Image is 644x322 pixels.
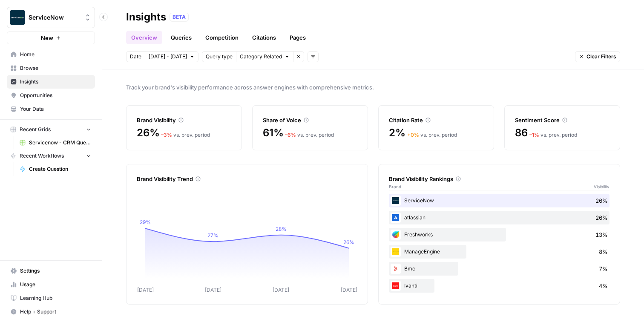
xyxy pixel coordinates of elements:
[391,264,401,274] img: 96fz8km4ijhlpoh84ulscvgobxrd
[391,230,401,240] img: 6mfs52sy0dwqu5dzouke7n9ymn0m
[7,305,95,319] button: Help + Support
[389,279,609,293] div: Ivanti
[7,102,95,116] a: Your Data
[126,31,162,44] a: Overview
[599,247,608,256] span: 8%
[161,131,210,139] div: vs. prev. period
[20,51,91,58] span: Home
[389,262,609,276] div: Bmc
[161,132,172,138] span: – 3 %
[206,53,233,60] span: Query type
[20,126,51,133] span: Recent Grids
[205,287,221,293] tspan: [DATE]
[595,196,608,205] span: 26%
[389,245,609,259] div: ManageEngine
[20,92,91,99] span: Opportunities
[599,264,608,273] span: 7%
[575,51,620,62] button: Clear Filters
[236,51,293,62] button: Category Related
[599,282,608,290] span: 4%
[407,132,419,138] span: + 0 %
[20,281,91,288] span: Usage
[166,31,197,44] a: Queries
[20,78,91,86] span: Insights
[7,89,95,102] a: Opportunities
[529,132,539,138] span: – 1 %
[170,13,189,21] div: BETA
[389,228,609,241] div: Freshworks
[20,294,91,302] span: Learning Hub
[20,267,91,275] span: Settings
[515,126,528,140] span: 86
[391,213,401,223] img: z9uib5lamw7lf050teux7ahm3b2h
[7,123,95,136] button: Recent Grids
[389,126,405,140] span: 2%
[391,195,401,206] img: zs433o3grp2tb499fqwpei1od5is
[389,175,609,183] div: Brand Visibility Rankings
[29,13,80,22] span: ServiceNow
[389,211,609,224] div: atlassian
[137,287,154,293] tspan: [DATE]
[595,230,608,239] span: 13%
[263,126,283,140] span: 61%
[285,31,311,44] a: Pages
[407,131,457,139] div: vs. prev. period
[594,183,609,190] span: Visibility
[20,152,64,160] span: Recent Workflows
[7,7,95,28] button: Workspace: ServiceNow
[240,53,282,60] span: Category Related
[137,175,357,183] div: Brand Visibility Trend
[276,226,287,232] tspan: 28%
[137,116,231,124] div: Brand Visibility
[16,136,95,149] a: Servicenow - CRM Question Gen
[41,34,53,42] span: New
[140,219,151,225] tspan: 29%
[247,31,281,44] a: Citations
[389,116,483,124] div: Citation Rate
[29,165,91,173] span: Create Question
[20,105,91,113] span: Your Data
[200,31,244,44] a: Competition
[10,10,25,25] img: ServiceNow Logo
[149,53,187,60] span: [DATE] - [DATE]
[16,162,95,176] a: Create Question
[126,10,166,24] div: Insights
[285,131,334,139] div: vs. prev. period
[515,116,609,124] div: Sentiment Score
[529,131,577,139] div: vs. prev. period
[391,247,401,257] img: bunfjhtyx67j9bjcrbwii576fc58
[7,32,95,44] button: New
[7,264,95,278] a: Settings
[130,53,141,60] span: Date
[285,132,296,138] span: – 6 %
[29,139,91,147] span: Servicenow - CRM Question Gen
[389,194,609,207] div: ServiceNow
[207,232,218,239] tspan: 27%
[391,281,401,291] img: 6qjh0ko63adatyoqq2qbgmni7ngk
[20,308,91,316] span: Help + Support
[126,83,620,92] span: Track your brand's visibility performance across answer engines with comprehensive metrics.
[20,64,91,72] span: Browse
[137,126,159,140] span: 26%
[343,239,354,245] tspan: 26%
[7,61,95,75] a: Browse
[273,287,289,293] tspan: [DATE]
[389,183,401,190] span: Brand
[7,278,95,291] a: Usage
[586,53,616,60] span: Clear Filters
[595,213,608,222] span: 26%
[145,51,198,62] button: [DATE] - [DATE]
[341,287,357,293] tspan: [DATE]
[7,75,95,89] a: Insights
[7,149,95,162] button: Recent Workflows
[7,48,95,61] a: Home
[263,116,357,124] div: Share of Voice
[7,291,95,305] a: Learning Hub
